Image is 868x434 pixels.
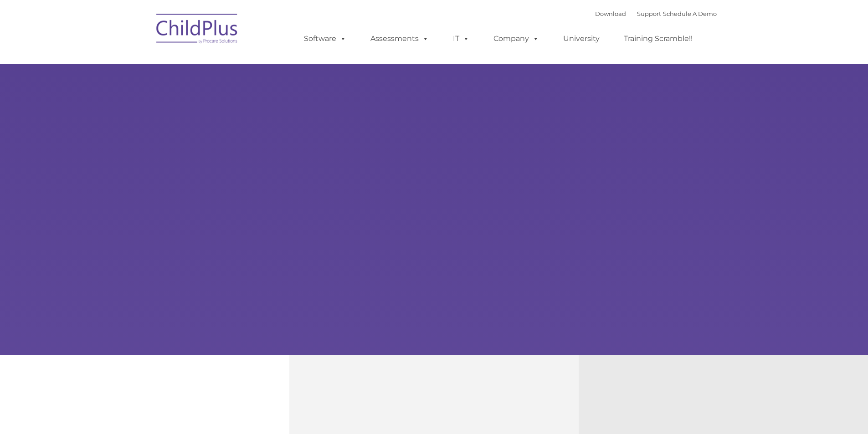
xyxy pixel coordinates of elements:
[484,30,548,48] a: Company
[152,7,243,53] img: ChildPlus by Procare Solutions
[361,30,438,48] a: Assessments
[595,10,626,17] a: Download
[595,10,717,17] font: |
[444,30,478,48] a: IT
[295,30,355,48] a: Software
[554,30,609,48] a: University
[663,10,717,17] a: Schedule A Demo
[637,10,661,17] a: Support
[615,30,702,48] a: Training Scramble!!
